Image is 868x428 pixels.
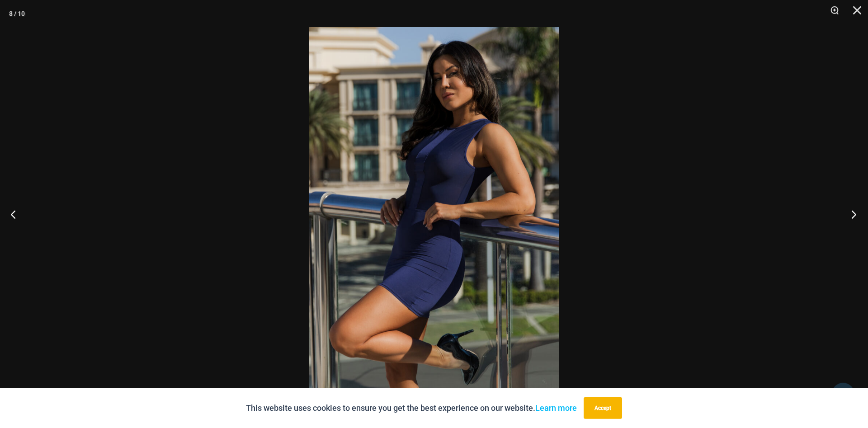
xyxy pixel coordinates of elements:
[309,27,559,401] img: Desire Me Navy 5192 Dress 13
[535,403,577,413] a: Learn more
[9,7,25,20] div: 8 / 10
[834,192,868,237] button: Next
[246,401,577,415] p: This website uses cookies to ensure you get the best experience on our website.
[584,397,622,419] button: Accept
